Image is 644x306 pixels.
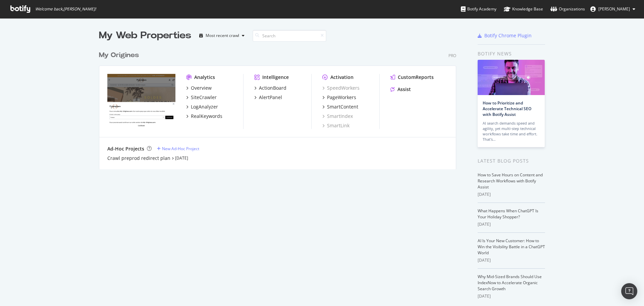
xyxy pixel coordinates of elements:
[206,34,239,38] div: Most recent crawl
[162,146,199,151] div: New Ad-Hoc Project
[259,94,282,101] div: AlertPanel
[478,172,543,190] a: How to Save Hours on Content and Research Workflows with Botify Assist
[448,53,456,58] div: Pro
[322,94,356,101] a: PageWorkers
[322,103,358,110] a: SmartContent
[327,94,356,101] div: PageWorkers
[585,4,641,14] button: [PERSON_NAME]
[478,257,545,263] div: [DATE]
[390,74,434,81] a: CustomReports
[186,113,222,120] a: RealKeywords
[390,86,411,93] a: Assist
[478,221,545,227] div: [DATE]
[483,121,540,142] div: AI search demands speed and agility, yet multi-step technical workflows take time and effort. Tha...
[186,94,217,101] a: SiteCrawler
[191,103,218,110] div: LogAnalyzer
[327,103,358,110] div: SmartContent
[254,85,286,91] a: ActionBoard
[322,122,350,129] a: SmartLink
[478,60,545,95] img: How to Prioritize and Accelerate Technical SEO with Botify Assist
[478,32,532,39] a: Botify Chrome Plugin
[186,85,212,91] a: Overview
[550,6,585,12] div: Organizations
[483,100,531,117] a: How to Prioritize and Accelerate Technical SEO with Botify Assist
[254,94,282,101] a: AlertPanel
[621,283,637,299] div: Open Intercom Messenger
[262,74,289,81] div: Intelligence
[478,157,545,165] div: Latest Blog Posts
[35,6,96,12] span: Welcome back, [PERSON_NAME] !
[191,85,212,91] div: Overview
[322,85,360,91] a: SpeedWorkers
[99,50,139,60] div: My Origines
[478,274,542,292] a: Why Mid-Sized Brands Should Use IndexNow to Accelerate Organic Search Growth
[99,42,462,169] div: grid
[99,29,191,42] div: My Web Properties
[107,74,175,128] img: my-origines.com
[175,155,188,161] a: [DATE]
[330,74,354,81] div: Activation
[191,94,217,101] div: SiteCrawler
[397,86,411,93] div: Assist
[107,145,144,152] div: Ad-Hoc Projects
[194,74,215,81] div: Analytics
[504,6,543,12] div: Knowledge Base
[322,113,353,120] a: SmartIndex
[398,74,434,81] div: CustomReports
[253,30,326,42] input: Search
[461,6,496,12] div: Botify Academy
[598,6,630,12] span: Bertrand Richard
[478,238,545,256] a: AI Is Your New Customer: How to Win the Visibility Battle in a ChatGPT World
[478,191,545,198] div: [DATE]
[186,103,218,110] a: LogAnalyzer
[99,50,142,60] a: My Origines
[197,30,247,41] button: Most recent crawl
[107,155,170,162] a: Crawl preprod redirect plan
[478,293,545,299] div: [DATE]
[259,85,286,91] div: ActionBoard
[478,50,545,57] div: Botify news
[478,208,538,220] a: What Happens When ChatGPT Is Your Holiday Shopper?
[484,32,532,39] div: Botify Chrome Plugin
[191,113,222,120] div: RealKeywords
[157,146,199,151] a: New Ad-Hoc Project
